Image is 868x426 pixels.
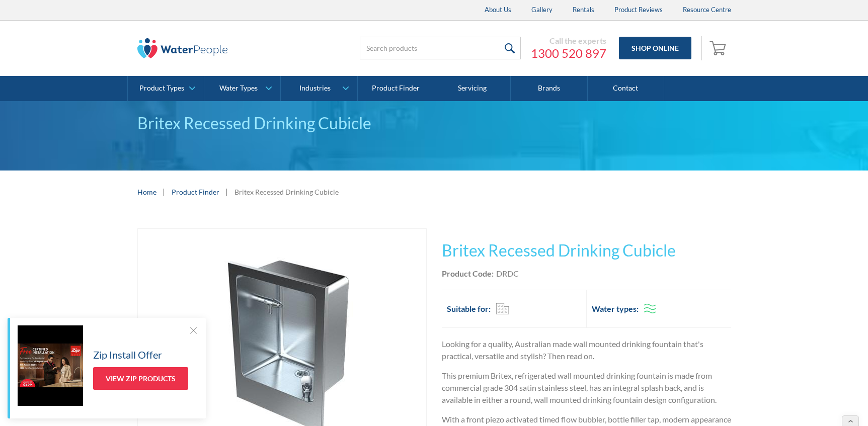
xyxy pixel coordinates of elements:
a: Brands [511,76,587,101]
h5: Zip Install Offer [93,347,162,362]
a: Water Types [204,76,280,101]
a: Shop Online [619,37,691,59]
img: shopping cart [709,40,729,56]
div: Industries [299,84,331,93]
div: Product Types [139,84,184,93]
div: | [162,186,167,198]
div: Britex Recessed Drinking Cubicle [234,187,339,197]
div: Britex Recessed Drinking Cubicle [137,111,731,135]
iframe: podium webchat widget bubble [767,376,868,426]
img: Zip Install Offer [18,325,83,406]
a: Product Types [128,76,204,101]
img: The Water People [137,38,228,58]
a: View Zip Products [93,367,188,390]
div: Call the experts [531,36,606,46]
iframe: podium webchat widget prompt [697,268,868,388]
a: Contact [588,76,664,101]
a: Product Finder [358,76,434,101]
a: Industries [281,76,357,101]
p: This premium Britex, refrigerated wall mounted drinking fountain is made from commercial grade 30... [442,370,731,406]
a: Home [137,187,156,197]
input: Search products [360,37,521,59]
div: | [224,186,229,198]
strong: Product Code: [442,269,494,278]
h1: Britex Recessed Drinking Cubicle [442,238,731,263]
h2: Water types: [592,303,639,315]
div: Water Types [219,84,258,93]
a: Product Finder [172,187,219,197]
a: Open empty cart [707,36,731,60]
p: Looking for a quality, Australian made wall mounted drinking fountain that's practical, versatile... [442,338,731,362]
a: 1300 520 897 [531,46,606,61]
a: Servicing [434,76,511,101]
div: DRDC [496,268,519,280]
h2: Suitable for: [447,303,491,315]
